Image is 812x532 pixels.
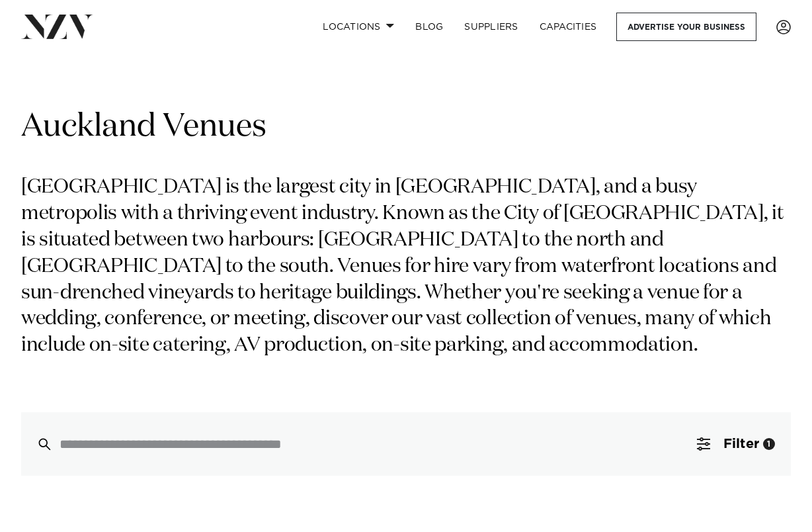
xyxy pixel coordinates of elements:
[21,107,791,148] h1: Auckland Venues
[312,13,405,41] a: Locations
[723,437,759,451] span: Filter
[763,438,775,450] div: 1
[529,13,608,41] a: Capacities
[454,13,528,41] a: SUPPLIERS
[681,412,791,476] button: Filter1
[405,13,454,41] a: BLOG
[21,175,791,359] p: [GEOGRAPHIC_DATA] is the largest city in [GEOGRAPHIC_DATA], and a busy metropolis with a thriving...
[21,15,93,38] img: nzv-logo.png
[616,13,756,41] a: Advertise your business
